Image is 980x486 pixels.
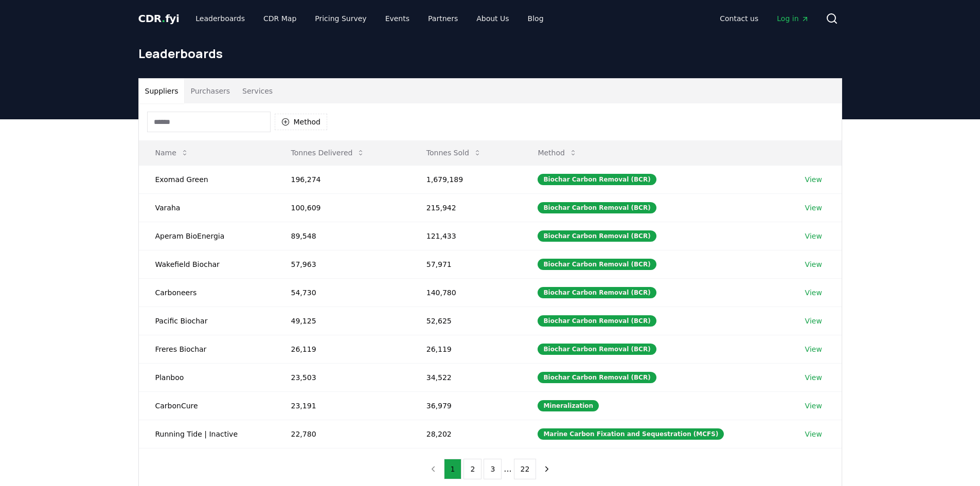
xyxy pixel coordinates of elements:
[529,142,585,163] button: Method
[805,344,822,354] a: View
[236,79,279,103] button: Services
[275,165,410,193] td: 196,274
[468,9,517,28] a: About Us
[711,9,817,28] nav: Main
[275,335,410,363] td: 26,119
[275,420,410,448] td: 22,780
[377,9,418,28] a: Events
[805,316,822,326] a: View
[538,428,724,440] div: Marine Carbon Fixation and Sequestration (MCFS)
[805,174,822,185] a: View
[275,250,410,278] td: 57,963
[307,9,375,28] a: Pricing Survey
[410,278,522,307] td: 140,780
[410,222,522,250] td: 121,433
[520,9,552,28] a: Blog
[147,142,197,163] button: Name
[504,463,511,475] li: ...
[410,307,522,335] td: 52,625
[139,335,275,363] td: Freres Biochar
[420,9,466,28] a: Partners
[410,250,522,278] td: 57,971
[184,79,236,103] button: Purchasers
[139,363,275,391] td: Planboo
[410,193,522,222] td: 215,942
[275,114,328,130] button: Method
[187,9,253,28] a: Leaderboards
[805,372,822,383] a: View
[777,13,809,24] span: Log in
[805,231,822,241] a: View
[410,363,522,391] td: 34,522
[444,459,462,479] button: 1
[283,142,373,163] button: Tonnes Delivered
[538,400,599,411] div: Mineralization
[255,9,305,28] a: CDR Map
[139,79,185,103] button: Suppliers
[538,259,656,270] div: Biochar Carbon Removal (BCR)
[805,429,822,439] a: View
[484,459,502,479] button: 3
[275,193,410,222] td: 100,609
[538,315,656,327] div: Biochar Carbon Removal (BCR)
[162,12,165,25] span: .
[275,307,410,335] td: 49,125
[139,250,275,278] td: Wakefield Biochar
[805,259,822,269] a: View
[538,202,656,213] div: Biochar Carbon Removal (BCR)
[138,12,180,25] span: CDR fyi
[139,391,275,420] td: CarbonCure
[464,459,482,479] button: 2
[187,9,551,28] nav: Main
[410,391,522,420] td: 36,979
[711,9,767,28] a: Contact us
[538,174,656,185] div: Biochar Carbon Removal (BCR)
[769,9,817,28] a: Log in
[139,193,275,222] td: Varaha
[418,142,490,163] button: Tonnes Sold
[410,335,522,363] td: 26,119
[410,165,522,193] td: 1,679,189
[139,222,275,250] td: Aperam BioEnergia
[275,278,410,307] td: 54,730
[805,401,822,411] a: View
[805,203,822,213] a: View
[538,344,656,355] div: Biochar Carbon Removal (BCR)
[410,420,522,448] td: 28,202
[538,459,556,479] button: next page
[139,307,275,335] td: Pacific Biochar
[139,278,275,307] td: Carboneers
[538,230,656,242] div: Biochar Carbon Removal (BCR)
[514,459,537,479] button: 22
[538,287,656,298] div: Biochar Carbon Removal (BCR)
[139,165,275,193] td: Exomad Green
[275,363,410,391] td: 23,503
[139,420,275,448] td: Running Tide | Inactive
[138,45,842,62] h1: Leaderboards
[138,11,180,26] a: CDR.fyi
[275,222,410,250] td: 89,548
[805,287,822,298] a: View
[275,391,410,420] td: 23,191
[538,372,656,383] div: Biochar Carbon Removal (BCR)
